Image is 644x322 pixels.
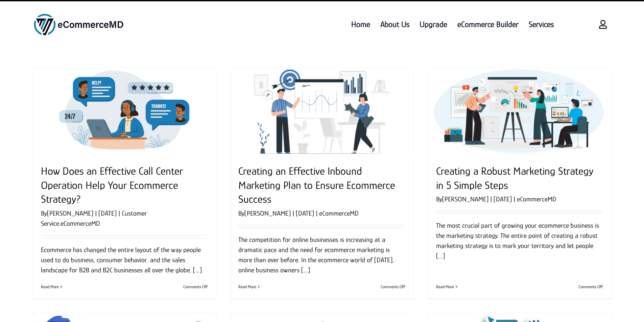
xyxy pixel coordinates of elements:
p: By [238,208,405,218]
p: The most crucial part of growing your ecommerce business is the marketing strategy. The entire po... [436,220,603,261]
span: Comments Off [381,284,405,289]
p: The competition for online businesses is increasing at a dramatic pace and the need for ecommerce... [238,234,405,275]
a: eCommerce Builder [452,8,524,41]
span: | [117,209,122,217]
a: More on Creating an Effective Inbound Marketing Plan to Ensure Ecommerce Success [238,284,256,289]
a: Creating an Effective Inbound Marketing Plan to Ensure Ecommerce Success [238,165,395,205]
span: | [512,195,517,203]
a: Upgrade [414,8,452,41]
a: Creating a Robust Marketing Strategy in 5 Simple Steps [436,165,593,191]
a: eCommerceMD [319,209,359,217]
a: [PERSON_NAME] [442,195,488,203]
a: ecommercemd logo [32,13,125,20]
a: eCommerceMD [517,195,556,203]
span: | [314,209,319,217]
span: [DATE] [296,209,314,217]
a: About Us [375,8,414,41]
span: Services [529,18,554,30]
a: Services [524,8,559,41]
a: More on How Does an Effective Call Center Operation Help Your Ecommerce Strategy? [41,284,59,289]
p: By [436,194,603,204]
a: eCommerceMD [61,220,100,227]
span: Comments Off [183,284,208,289]
a: [PERSON_NAME] [47,209,93,217]
a: How Does an Effective Call Center Operation Help Your Ecommerce Strategy? [41,165,183,205]
span: Upgrade [420,18,447,30]
span: | [488,195,494,203]
span: About Us [380,18,409,30]
p: By , [41,208,208,228]
nav: Menu [153,8,559,41]
span: eCommerce Builder [457,18,519,30]
a: How Does an Effective Call Center Operation Help Your Ecommerce Strategy? [32,68,216,154]
span: | [291,209,296,217]
a: Home [346,8,375,41]
img: ecommercemd logo [32,13,125,36]
span: Comments Off [578,284,603,289]
a: More on Creating a Robust Marketing Strategy in 5 Simple Steps [436,284,454,289]
span: Home [351,18,370,30]
p: Ecommerce has changed the entire layout of the way people used to do business, consumer behavior,... [41,245,208,275]
a: Link to https://www.ecommercemd.com/login [594,16,612,33]
a: [PERSON_NAME] [244,209,291,217]
span: [DATE] [494,195,512,203]
span: | [93,209,98,217]
span: [DATE] [98,209,117,217]
a: Creating a Robust Marketing Strategy in 5 Simple Steps [428,68,611,154]
a: Creating an Effective Inbound Marketing Plan to Ensure Ecommerce Success [230,68,413,154]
